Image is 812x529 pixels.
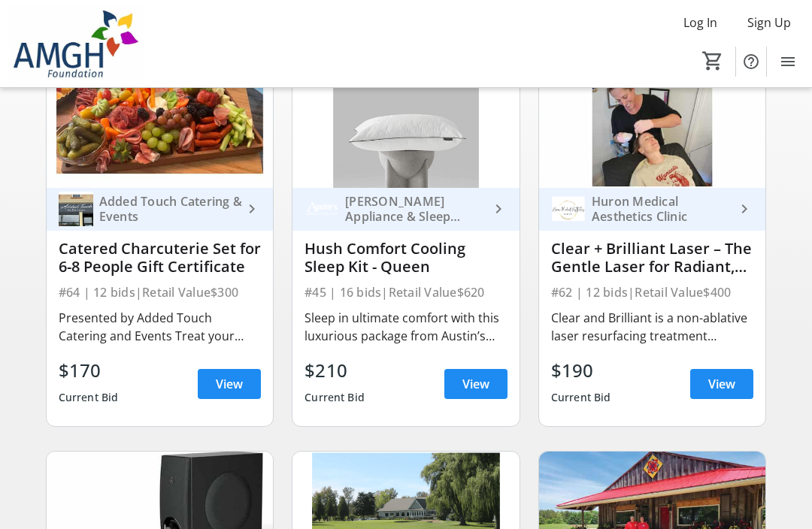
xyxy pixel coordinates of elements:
div: #62 | 12 bids | Retail Value $400 [551,282,754,303]
mat-icon: keyboard_arrow_right [243,200,261,218]
span: View [462,375,489,393]
img: Clear + Brilliant Laser – The Gentle Laser for Radiant, Youthful Skin [539,60,766,188]
div: Clear and Brilliant is a non-ablative laser resurfacing treatment designed to prevent early signs... [551,309,754,345]
div: $210 [304,357,365,384]
a: Added Touch Catering & EventsAdded Touch Catering & Events [47,188,274,231]
a: View [198,369,261,399]
div: Clear + Brilliant Laser – The Gentle Laser for Radiant, Youthful Skin [551,240,754,276]
a: Austin's Appliance & Sleep Centre[PERSON_NAME] Appliance & Sleep Centre [292,188,520,231]
div: Catered Charcuterie Set for 6-8 People Gift Certificate [59,240,262,276]
img: Hush Comfort Cooling Sleep Kit - Queen [292,60,520,188]
div: $190 [551,357,611,384]
div: #45 | 16 bids | Retail Value $620 [304,282,507,303]
span: Log In [683,14,717,32]
span: View [708,375,735,393]
a: View [690,369,753,399]
img: Huron Medical Aesthetics Clinic [551,192,586,226]
div: Presented by Added Touch Catering and Events Treat your guests to a beautifully curated charcuter... [59,309,262,345]
div: #64 | 12 bids | Retail Value $300 [59,282,262,303]
mat-icon: keyboard_arrow_right [489,200,507,218]
img: Added Touch Catering & Events [59,192,93,226]
img: Alexandra Marine & General Hospital Foundation's Logo [9,6,143,81]
span: Sign Up [747,14,791,32]
div: Huron Medical Aesthetics Clinic [586,194,736,224]
a: View [444,369,507,399]
div: Hush Comfort Cooling Sleep Kit - Queen [304,240,507,276]
div: Sleep in ultimate comfort with this luxurious package from Austin’s Appliance and Sleep Centre. I... [304,309,507,345]
button: Log In [671,11,729,35]
div: Added Touch Catering & Events [93,194,244,224]
button: Help [736,47,766,77]
button: Sign Up [735,11,803,35]
img: Austin's Appliance & Sleep Centre [304,192,339,226]
img: Catered Charcuterie Set for 6-8 People Gift Certificate [47,60,274,188]
button: Menu [773,47,803,77]
mat-icon: keyboard_arrow_right [735,200,753,218]
div: $170 [59,357,119,384]
div: Current Bid [304,384,365,411]
span: View [216,375,243,393]
a: Huron Medical Aesthetics ClinicHuron Medical Aesthetics Clinic [539,188,766,231]
div: Current Bid [59,384,119,411]
button: Cart [699,47,726,74]
div: Current Bid [551,384,611,411]
div: [PERSON_NAME] Appliance & Sleep Centre [339,194,489,224]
